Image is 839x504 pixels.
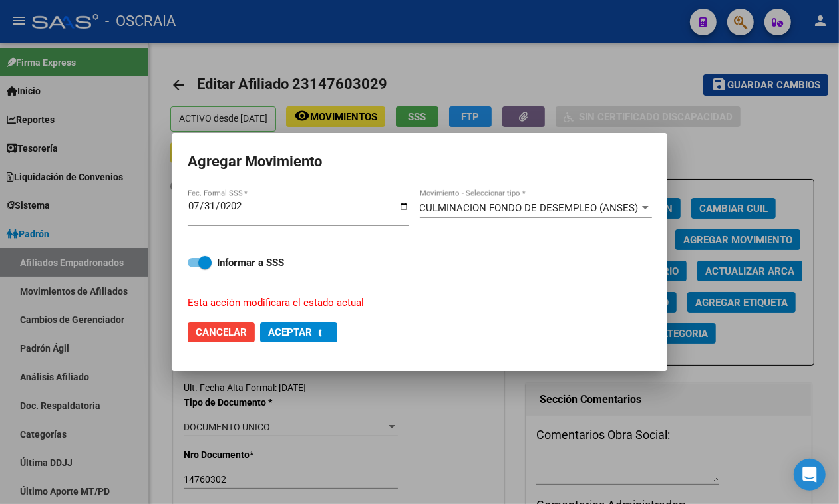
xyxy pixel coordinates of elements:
button: Aceptar [260,322,337,342]
span: Cancelar [196,326,247,338]
strong: Informar a SSS [217,257,284,269]
p: Esta acción modificara el estado actual [188,295,635,311]
span: Aceptar [268,326,312,338]
h2: Agregar Movimiento [188,149,651,174]
button: Cancelar [188,322,255,342]
div: Open Intercom Messenger [794,459,826,491]
span: CULMINACION FONDO DE DESEMPLEO (ANSES) [420,202,639,214]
